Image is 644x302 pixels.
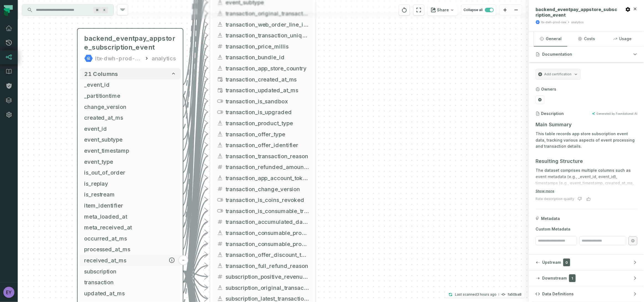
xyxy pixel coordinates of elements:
[212,140,313,151] button: transaction_offer_identifier
[84,245,176,254] span: processed_at_ms
[606,31,639,46] button: Usage
[217,186,223,192] span: integer
[212,194,313,205] button: transaction_is_coins_revoked
[84,212,176,221] span: meta_loaded_at
[217,262,223,269] span: string
[80,189,180,200] button: is_restream
[428,4,458,16] button: Share
[84,278,176,286] span: transaction
[212,30,313,41] button: transaction_transaction_unique_id
[461,4,496,16] button: Collapse all
[511,5,522,16] button: zoom out
[84,179,176,188] span: is_replay
[152,54,176,63] div: analytics
[541,20,566,24] div: ltx-dwh-prod-raw
[217,21,223,28] span: string
[84,256,176,264] span: received_at_ms
[217,164,223,170] span: decimal
[217,175,223,181] span: string
[529,47,644,62] button: Documentation
[226,163,309,171] span: transaction_refunded_amount_usd
[80,167,180,178] button: is_out_of_order
[212,41,313,52] button: transaction_price_millis
[563,259,570,266] span: 0
[95,54,142,63] div: ltx-dwh-prod-raw
[542,291,574,297] span: Data Definitions
[226,64,309,72] span: transaction_app_store_country
[226,250,309,259] span: transaction_offer_discount_type
[217,153,223,159] span: string
[101,7,108,13] span: Press ⌘ + K to focus the search bar
[212,271,313,282] button: subscription_positive_revenue_transaction_count
[84,146,176,155] span: event_timestamp
[217,251,223,258] span: string
[212,52,313,63] button: transaction_bundle_id
[3,287,14,298] img: avatar of eyal
[217,142,223,148] span: string
[455,292,496,297] p: Last scanned
[226,196,309,204] span: transaction_is_coins_revoked
[84,201,176,209] span: item_identifier
[212,238,313,249] button: transaction_consumable_product_credit_quantity
[217,219,223,225] span: integer
[226,86,309,94] span: transaction_updated_at_ms
[226,207,309,215] span: transaction_is_consumable_transaction
[84,168,176,176] span: is_out_of_order
[212,260,313,271] button: transaction_full_refund_reason
[84,223,176,231] span: meta_received_at
[217,43,223,50] span: integer
[217,54,223,61] span: string
[541,86,556,92] h3: Owners
[544,72,571,76] span: Add certification
[542,275,567,281] span: Downstream
[226,283,309,292] span: subscription_original_transaction_id
[536,69,581,80] div: Add certification
[80,222,180,233] button: meta_received_at
[80,277,180,288] button: transaction
[80,211,180,222] button: meta_loaded_at
[84,190,176,199] span: is_restream
[212,19,313,30] button: transaction_web_order_line_item_id
[212,107,313,118] button: transaction_is_upgraded
[212,282,313,293] button: subscription_original_transaction_id
[217,131,223,137] span: string
[536,226,637,232] span: Custom Metadata
[226,108,309,116] span: transaction_is_upgraded
[212,63,313,74] button: transaction_app_store_country
[80,145,180,156] button: event_timestamp
[217,284,223,291] span: string
[212,162,313,173] button: transaction_refunded_amount_usd
[212,227,313,238] button: transaction_consumable_product_credit_type
[542,260,561,265] span: Upstream
[541,216,560,221] span: Metadata
[212,249,313,260] button: transaction_offer_discount_type
[536,167,637,211] p: The dataset comprises multiple columns such as event metadata (e.g., _event_id, event_id), timest...
[541,111,564,116] h3: Description
[508,293,521,296] h4: fa50ba8
[80,101,180,112] button: change_version
[569,274,576,282] span: 1
[80,156,180,167] button: event_type
[80,123,180,134] button: event_id
[80,266,180,277] button: subscription
[226,97,309,105] span: transaction_is_sandbox
[84,234,176,242] span: occurred_at_ms
[529,270,644,286] button: Downstream1
[84,114,176,122] span: created_at_ms
[536,131,637,150] p: This table records app store subscription event data, tracking various aspects of event processin...
[84,103,176,111] span: change_version
[212,74,313,85] button: transaction_created_at_ms
[226,273,309,281] span: subscription_positive_revenue_transaction_count
[84,135,176,144] span: event_subtype
[226,229,309,237] span: transaction_consumable_product_credit_type
[212,216,313,227] button: transaction_accumulated_days_of_paid_service
[84,157,176,166] span: event_type
[84,267,176,275] span: subscription
[80,90,180,101] button: _partitiontime
[84,34,176,52] span: backend_eventpay_appstore_subscription_event
[500,5,511,16] button: zoom in
[226,240,309,248] span: transaction_consumable_product_credit_quantity
[212,117,313,129] button: transaction_product_type
[536,189,554,193] button: Show more
[536,121,637,129] h3: Main Summary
